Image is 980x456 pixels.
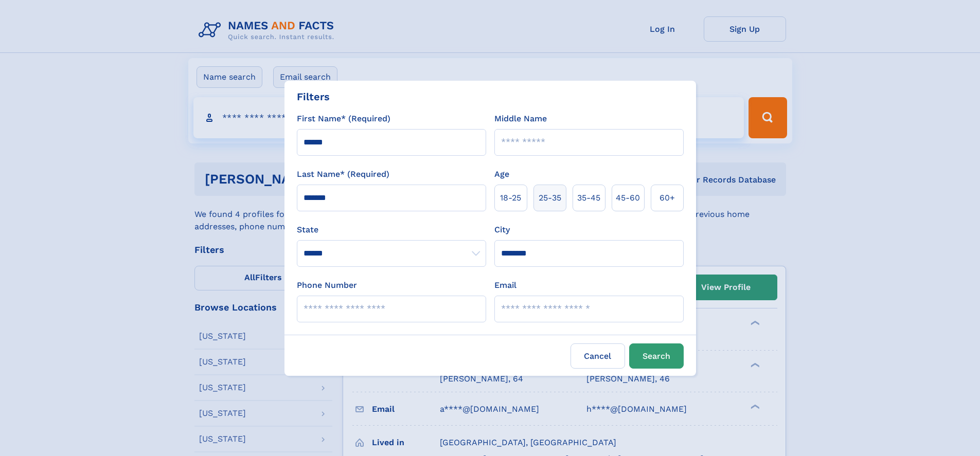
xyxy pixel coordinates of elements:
label: Last Name* (Required) [297,168,389,180]
div: Filters [297,89,330,104]
span: 35‑45 [577,192,600,204]
button: Search [629,343,684,369]
label: Email [494,279,516,291]
label: Age [494,168,509,180]
span: 18‑25 [500,192,521,204]
label: Middle Name [494,113,547,125]
label: Phone Number [297,279,357,291]
label: City [494,224,510,236]
span: 25‑35 [539,192,561,204]
label: First Name* (Required) [297,113,390,125]
span: 60+ [660,192,675,204]
label: Cancel [571,343,625,369]
label: State [297,224,486,236]
span: 45‑60 [616,192,640,204]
